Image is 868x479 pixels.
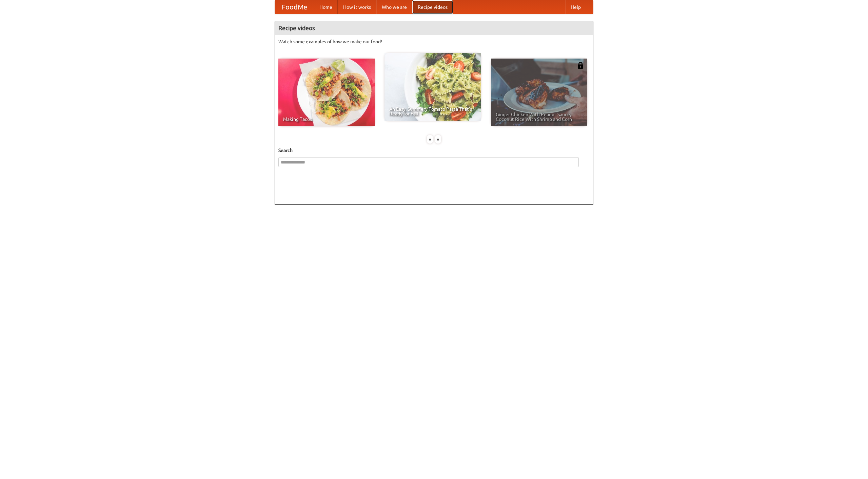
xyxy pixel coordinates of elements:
a: Making Tacos [278,59,375,126]
a: Recipe videos [412,0,453,14]
a: Who we are [376,0,412,14]
img: 483408.png [577,62,584,69]
h4: Recipe videos [275,21,593,35]
div: » [435,135,441,144]
a: Help [565,0,586,14]
p: Watch some examples of how we make our food! [278,38,590,45]
a: FoodMe [275,0,314,14]
a: Home [314,0,338,14]
span: An Easy, Summery Tomato Pasta That's Ready for Fall [389,107,476,116]
div: « [427,135,433,144]
h5: Search [278,147,590,154]
a: How it works [338,0,376,14]
a: An Easy, Summery Tomato Pasta That's Ready for Fall [384,53,481,121]
span: Making Tacos [283,117,370,122]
